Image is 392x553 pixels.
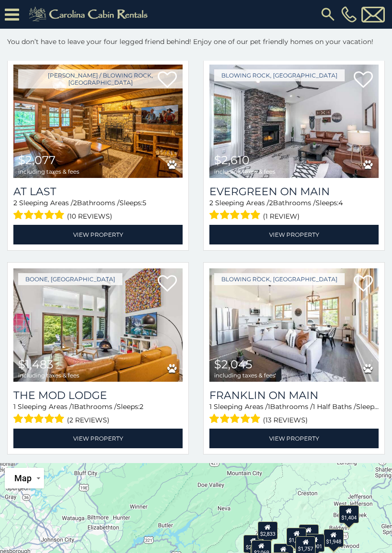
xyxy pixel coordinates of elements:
a: Blowing Rock, [GEOGRAPHIC_DATA] [214,273,345,285]
span: 2 [140,402,143,411]
a: Blowing Rock, [GEOGRAPHIC_DATA] [214,69,345,81]
div: $1,948 [324,529,344,547]
a: [PHONE_NUMBER] [339,6,359,22]
button: Change map style [5,468,44,488]
span: (2 reviews) [67,414,109,426]
img: search-regular.svg [319,6,337,23]
span: 1 [209,402,212,411]
div: Sleeping Areas / Bathrooms / Sleeps: [209,402,379,426]
img: The Mod Lodge [13,268,183,382]
a: Franklin On Main [209,389,379,402]
a: Add to favorites [354,274,373,294]
img: Evergreen On Main [209,65,379,178]
span: including taxes & fees [214,168,275,175]
div: Sleeping Areas / Bathrooms / Sleeps: [209,198,379,222]
span: 2 [13,199,17,207]
img: At Last [13,65,183,178]
span: 2 [209,199,213,207]
a: At Last $2,077 including taxes & fees [13,65,183,178]
div: $2,833 [258,521,278,540]
img: Franklin On Main [209,268,379,382]
a: View Property [13,429,183,448]
div: Sleeping Areas / Bathrooms / Sleeps: [13,198,183,222]
div: $2,499 [243,534,263,553]
a: View Property [13,225,183,244]
span: (1 review) [263,210,300,222]
div: $1,901 [305,533,325,552]
div: Sleeping Areas / Bathrooms / Sleeps: [13,402,183,426]
div: $1,832 [286,527,306,545]
span: 1 Half Baths / [313,402,356,411]
span: 4 [338,199,343,207]
span: $2,077 [18,153,55,167]
span: $2,045 [214,357,252,371]
span: Map [14,473,32,483]
a: [PERSON_NAME] / Blowing Rock, [GEOGRAPHIC_DATA] [18,69,183,88]
a: The Mod Lodge [13,389,183,402]
span: $2,610 [214,153,250,167]
a: View Property [209,429,379,448]
a: Add to favorites [158,274,177,294]
img: Khaki-logo.png [24,5,156,24]
span: $1,483 [18,357,54,371]
span: 1 [268,402,270,411]
span: 1 [13,402,16,411]
div: $1,404 [339,505,359,523]
span: including taxes & fees [214,372,275,378]
span: including taxes & fees [18,168,79,175]
a: Evergreen On Main $2,610 including taxes & fees [209,65,379,178]
span: (13 reviews) [263,414,308,426]
a: View Property [209,225,379,244]
span: 5 [142,199,146,207]
div: $1,810 [299,524,319,542]
a: At Last [13,185,183,198]
span: including taxes & fees [18,372,79,378]
a: The Mod Lodge $1,483 including taxes & fees [13,268,183,382]
span: 2 [269,199,273,207]
span: 2 [73,199,77,207]
a: Add to favorites [354,70,373,90]
span: (10 reviews) [67,210,112,222]
a: Evergreen On Main [209,185,379,198]
span: 1 [72,402,74,411]
a: Franklin On Main $2,045 including taxes & fees [209,268,379,382]
a: Boone, [GEOGRAPHIC_DATA] [18,273,122,285]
